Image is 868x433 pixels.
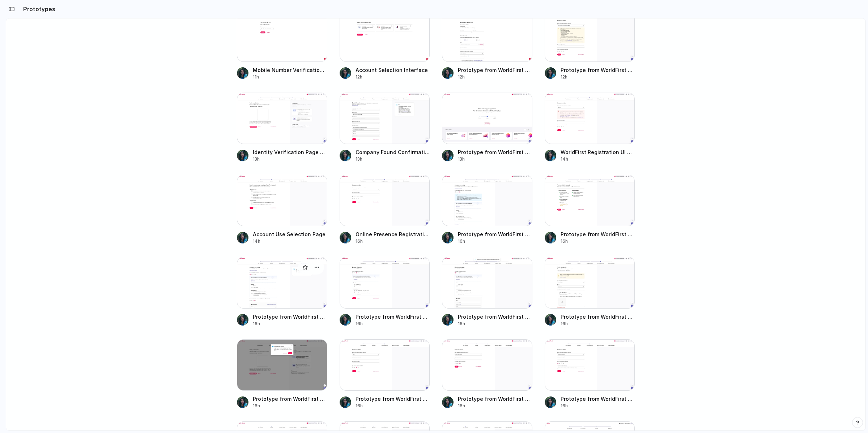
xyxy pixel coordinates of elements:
[237,257,327,327] a: Prototype from WorldFirst Registration v22Prototype from WorldFirst Registration v2216h
[458,66,532,74] span: Prototype from WorldFirst Welcome
[356,66,430,74] span: Account Selection Interface
[545,257,635,327] a: Prototype from WorldFirst Registration v19Prototype from WorldFirst Registration v1916h
[561,313,635,320] span: Prototype from WorldFirst Registration v19
[561,320,635,327] div: 16h
[253,320,327,327] div: 16h
[253,313,327,320] span: Prototype from WorldFirst Registration v22
[442,10,532,80] a: Prototype from WorldFirst WelcomePrototype from WorldFirst Welcome12h
[340,175,430,245] a: Online Presence Registration InterfaceOnline Presence Registration Interface16h
[356,156,430,162] div: 13h
[237,10,327,80] a: Mobile Number Verification ScreenMobile Number Verification Screen11h
[561,74,635,80] div: 12h
[545,175,635,245] a: Prototype from WorldFirst Registration v24Prototype from WorldFirst Registration v2416h
[253,156,327,162] div: 13h
[356,148,430,156] span: Company Found Confirmation Screen
[253,230,327,238] span: Account Use Selection Page
[237,93,327,162] a: Identity Verification Page UpdateIdentity Verification Page Update13h
[253,403,327,409] div: 16h
[253,395,327,403] span: Prototype from WorldFirst Registration
[458,403,532,409] div: 16h
[561,156,635,162] div: 14h
[237,339,327,409] a: Prototype from WorldFirst RegistrationPrototype from WorldFirst Registration16h
[561,230,635,238] span: Prototype from WorldFirst Registration v24
[20,5,55,13] h2: Prototypes
[545,339,635,409] a: Prototype from WorldFirst Registration v15Prototype from WorldFirst Registration v1516h
[545,10,635,80] a: Prototype from WorldFirst Registration v13Prototype from WorldFirst Registration v1312h
[356,403,430,409] div: 16h
[356,230,430,238] span: Online Presence Registration Interface
[545,93,635,162] a: WorldFirst Registration UI UpdateWorldFirst Registration UI Update14h
[253,148,327,156] span: Identity Verification Page Update
[356,395,430,403] span: Prototype from WorldFirst Registration v17
[237,175,327,245] a: Account Use Selection PageAccount Use Selection Page14h
[458,395,532,403] span: Prototype from WorldFirst Registration v16
[561,148,635,156] span: WorldFirst Registration UI Update
[458,313,532,320] span: Prototype from WorldFirst Registration v20
[340,339,430,409] a: Prototype from WorldFirst Registration v17Prototype from WorldFirst Registration v1716h
[458,148,532,156] span: Prototype from WorldFirst Registration
[442,175,532,245] a: Prototype from WorldFirst Registration v23Prototype from WorldFirst Registration v2316h
[340,257,430,327] a: Prototype from WorldFirst Registration v21Prototype from WorldFirst Registration v2116h
[561,403,635,409] div: 16h
[442,93,532,162] a: Prototype from WorldFirst RegistrationPrototype from WorldFirst Registration13h
[458,320,532,327] div: 16h
[561,66,635,74] span: Prototype from WorldFirst Registration v13
[253,238,327,245] div: 14h
[253,74,327,80] div: 11h
[458,230,532,238] span: Prototype from WorldFirst Registration v23
[458,238,532,245] div: 16h
[561,238,635,245] div: 16h
[356,313,430,320] span: Prototype from WorldFirst Registration v21
[356,238,430,245] div: 16h
[356,74,430,80] div: 12h
[561,395,635,403] span: Prototype from WorldFirst Registration v15
[458,74,532,80] div: 12h
[442,339,532,409] a: Prototype from WorldFirst Registration v16Prototype from WorldFirst Registration v1616h
[340,93,430,162] a: Company Found Confirmation ScreenCompany Found Confirmation Screen13h
[442,257,532,327] a: Prototype from WorldFirst Registration v20Prototype from WorldFirst Registration v2016h
[458,156,532,162] div: 13h
[356,320,430,327] div: 16h
[253,66,327,74] span: Mobile Number Verification Screen
[340,10,430,80] a: Account Selection InterfaceAccount Selection Interface12h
